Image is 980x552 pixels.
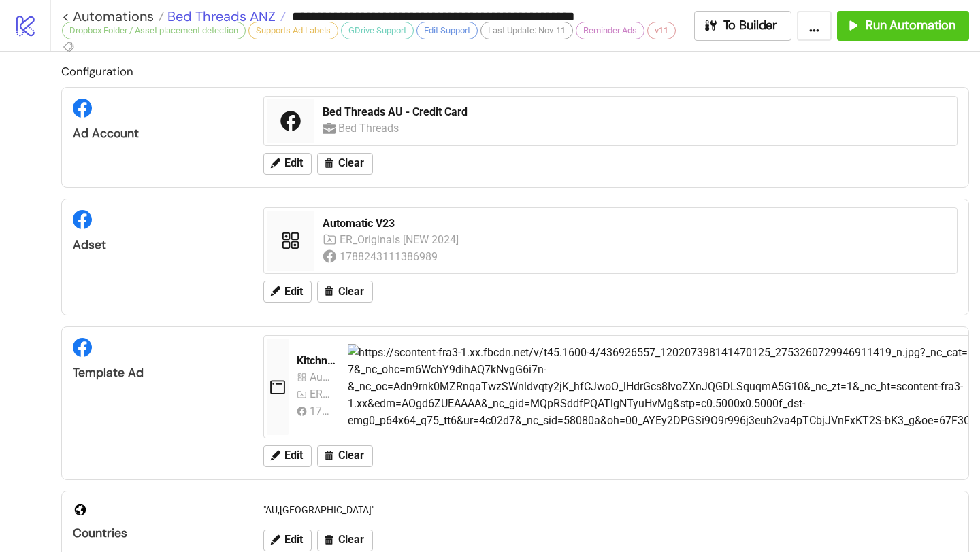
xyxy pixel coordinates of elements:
span: Edit [284,157,303,169]
a: Bed Threads ANZ [164,10,286,23]
span: Clear [338,286,364,298]
button: Edit [263,153,312,175]
div: Adset [73,237,241,253]
span: Edit [284,449,303,462]
span: Clear [338,449,364,462]
div: Automatic V23 [323,216,949,231]
h2: Configuration [61,63,969,80]
a: < Automations [62,10,164,23]
button: Edit [263,530,312,551]
button: Clear [317,281,373,303]
div: Reminder Ads [576,22,644,39]
div: Last Update: Nov-11 [480,22,573,39]
div: Kitchn-Template Ad [297,353,337,368]
div: Countries [73,525,241,541]
div: Dropbox Folder / Asset placement detection [62,22,246,39]
div: 1788243111386989 [310,402,331,419]
div: "AU,[GEOGRAPHIC_DATA]" [258,497,963,523]
span: Clear [338,157,364,169]
div: Bed Threads [338,120,402,137]
div: Template Ad [73,365,241,381]
div: Edit Support [416,22,478,39]
span: Run Automation [866,18,955,33]
span: Edit [284,286,303,298]
div: v11 [647,22,676,39]
button: Edit [263,445,312,467]
span: Edit [284,534,303,546]
button: Clear [317,445,373,467]
div: GDrive Support [341,22,414,39]
div: Ad Account [73,126,241,141]
button: Edit [263,281,312,303]
div: Bed Threads AU - Credit Card [323,105,949,120]
button: Clear [317,153,373,175]
span: Bed Threads ANZ [164,7,276,25]
div: ER_Originals [NEW 2024] [310,385,331,402]
span: Clear [338,534,364,546]
button: To Builder [694,11,792,41]
div: ER_Originals [NEW 2024] [340,231,461,248]
div: Automatic V3 [310,368,331,385]
div: 1788243111386989 [340,248,440,265]
button: Clear [317,530,373,551]
div: Supports Ad Labels [248,22,338,39]
button: ... [797,11,832,41]
button: Run Automation [837,11,969,41]
span: To Builder [723,18,778,33]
